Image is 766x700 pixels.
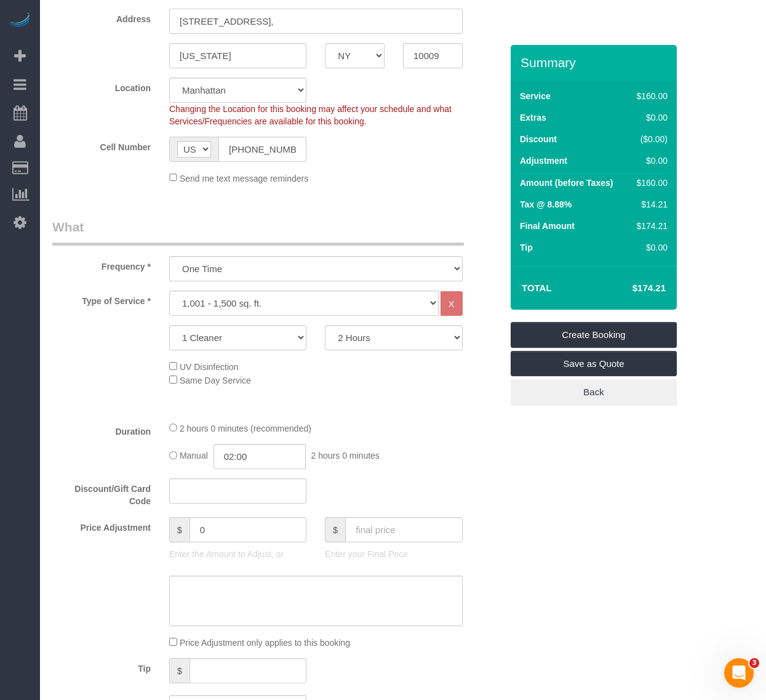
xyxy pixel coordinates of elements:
label: Address [43,9,160,25]
a: Save as Quote [511,351,677,377]
div: $160.00 [632,90,668,102]
label: Frequency * [43,256,160,273]
label: Amount (before Taxes) [520,177,613,189]
legend: What [52,218,464,246]
div: $0.00 [632,241,668,254]
label: Discount [520,133,557,145]
p: Enter the Amount to Adjust, or [169,548,306,560]
label: Service [520,90,551,102]
input: City [169,43,306,68]
p: Enter your Final Price [325,548,462,560]
div: $174.21 [632,220,668,232]
a: Back [511,379,677,405]
h4: $174.21 [596,283,666,294]
label: Cell Number [43,137,160,153]
span: $ [169,658,190,683]
label: Extras [520,111,546,124]
label: Tip [43,658,160,675]
h3: Summary [521,55,671,70]
input: Cell Number [218,137,306,162]
label: Location [43,78,160,94]
span: Price Adjustment only applies to this booking [180,638,350,648]
div: $14.21 [632,198,668,211]
span: $ [325,517,345,542]
label: Price Adjustment [43,517,160,534]
label: Tip [520,241,533,254]
span: UV Disinfection [180,362,239,372]
label: Tax @ 8.88% [520,198,572,211]
div: $160.00 [632,177,668,189]
div: ($0.00) [632,133,668,145]
strong: Total [522,283,552,293]
span: Same Day Service [180,376,251,385]
span: 3 [749,658,759,668]
span: 2 hours 0 minutes (recommended) [180,424,311,433]
input: Zip Code [403,43,463,68]
label: Discount/Gift Card Code [43,478,160,507]
label: Type of Service * [43,291,160,307]
span: Send me text message reminders [180,173,308,183]
span: Manual [180,451,208,461]
span: 2 hours 0 minutes [311,451,380,461]
img: Automaid Logo [7,12,32,30]
iframe: Intercom live chat [724,658,754,688]
span: $ [169,517,190,542]
input: final price [345,517,463,542]
label: Final Amount [520,220,575,232]
div: $0.00 [632,155,668,167]
div: $0.00 [632,111,668,124]
span: Changing the Location for this booking may affect your schedule and what Services/Frequencies are... [169,104,452,126]
label: Duration [43,421,160,438]
a: Create Booking [511,322,677,348]
label: Adjustment [520,155,567,167]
